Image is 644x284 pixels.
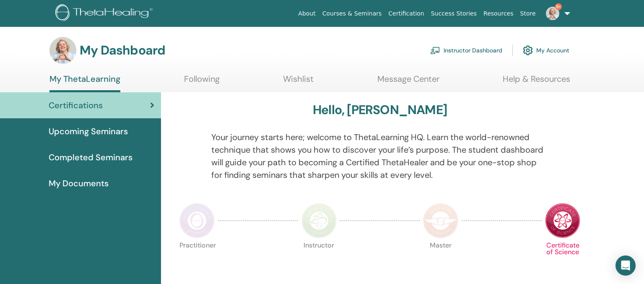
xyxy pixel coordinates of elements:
a: Certification [385,6,427,21]
img: cog.svg [523,43,533,57]
p: Your journey starts here; welcome to ThetaLearning HQ. Learn the world-renowned technique that sh... [211,131,549,181]
img: default.jpg [546,7,559,20]
span: Certifications [49,99,103,112]
img: chalkboard-teacher.svg [430,47,440,54]
p: Certificate of Science [545,242,580,277]
a: Instructor Dashboard [430,41,502,60]
span: Completed Seminars [49,151,132,164]
span: My Documents [49,177,109,190]
img: Instructor [301,203,337,238]
a: Following [184,74,220,90]
a: Success Stories [428,6,480,21]
h3: My Dashboard [80,43,165,58]
a: Wishlist [283,74,314,90]
img: logo.png [55,4,156,23]
span: 9+ [555,3,562,10]
a: My ThetaLearning [49,74,120,92]
img: Master [423,203,458,238]
a: Store [517,6,539,21]
div: Open Intercom Messenger [615,255,636,276]
a: My Account [523,41,569,60]
img: Certificate of Science [545,203,580,238]
span: Upcoming Seminars [49,125,128,138]
a: Courses & Seminars [319,6,385,21]
h3: Hello, [PERSON_NAME] [313,102,447,117]
a: About [295,6,319,21]
img: default.jpg [49,37,76,64]
a: Resources [480,6,517,21]
p: Master [423,242,458,277]
p: Practitioner [179,242,215,277]
a: Help & Resources [503,74,570,90]
p: Instructor [301,242,337,277]
a: Message Center [377,74,439,90]
img: Practitioner [179,203,215,238]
